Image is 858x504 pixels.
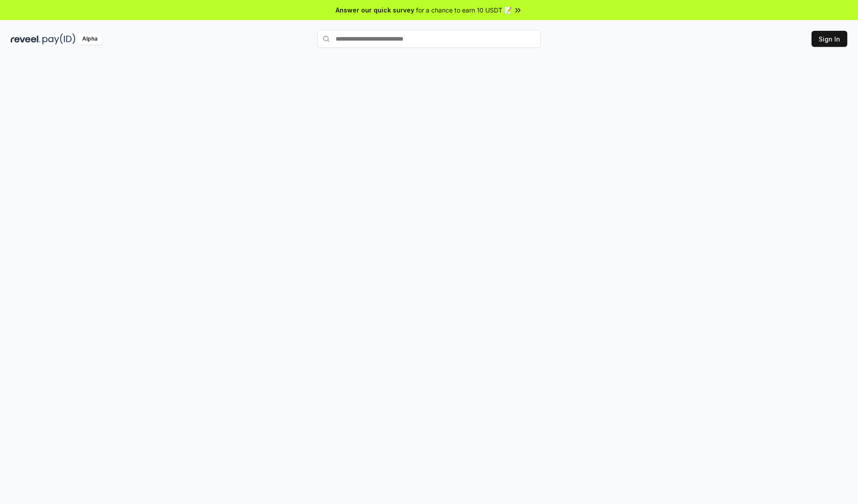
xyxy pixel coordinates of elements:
span: for a chance to earn 10 USDT 📝 [416,5,512,15]
button: Sign In [812,31,847,47]
img: pay_id [42,33,76,45]
img: reveel_dark [11,33,41,45]
div: Alpha [77,33,102,45]
span: Answer our quick survey [336,5,414,15]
